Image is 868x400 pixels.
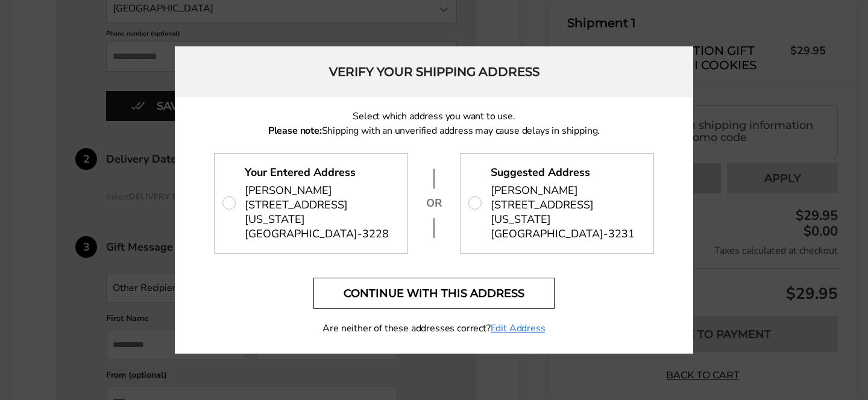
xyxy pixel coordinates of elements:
strong: Please note: [268,124,322,137]
strong: Your Entered Address [245,165,356,180]
strong: Suggested Address [491,165,590,180]
button: Continue with this address [313,278,555,309]
h2: Verify your shipping address [175,46,693,97]
span: [STREET_ADDRESS] [US_STATE][GEOGRAPHIC_DATA]-3228 [245,198,396,242]
p: Select which address you want to use. Shipping with an unverified address may cause delays in shi... [214,109,654,138]
span: [PERSON_NAME] [491,183,578,198]
a: Edit Address [491,321,546,336]
span: [PERSON_NAME] [245,183,332,198]
span: [STREET_ADDRESS] [US_STATE][GEOGRAPHIC_DATA]-3231 [491,198,642,242]
p: OR [425,196,443,210]
p: Are neither of these addresses correct? [214,321,654,336]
